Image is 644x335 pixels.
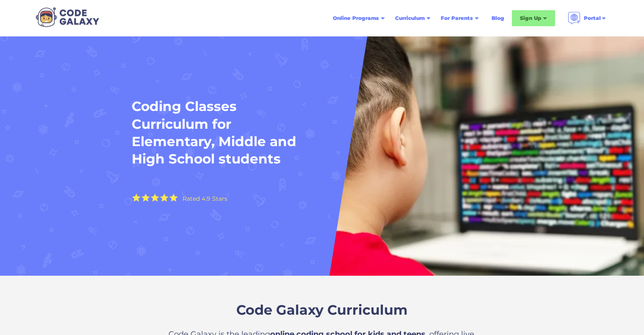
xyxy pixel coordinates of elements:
[520,14,541,22] div: Sign Up
[160,194,169,202] img: Yellow Star - the Code Galaxy
[141,194,150,202] img: Yellow Star - the Code Galaxy
[584,14,601,22] div: Portal
[132,194,141,202] img: Yellow Star - the Code Galaxy
[132,98,301,168] h1: Coding Classes Curriculum for Elementary, Middle and High School students
[441,14,473,22] div: For Parents
[169,194,178,202] img: Yellow Star - the Code Galaxy
[395,14,425,22] div: Curriculum
[151,194,159,202] img: Yellow Star - the Code Galaxy
[486,11,509,26] a: Blog
[333,14,379,22] div: Online Programs
[182,196,227,202] div: Rated 4.9 Stars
